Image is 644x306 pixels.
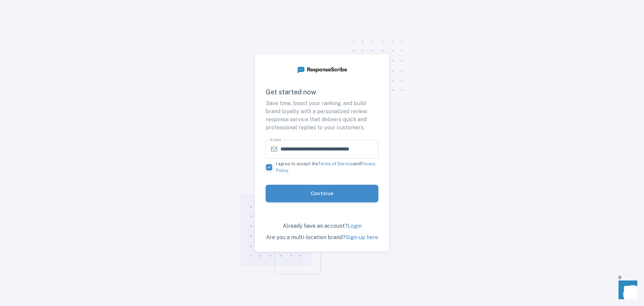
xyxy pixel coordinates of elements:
label: Email [270,137,281,142]
a: Terms of Service [318,161,353,166]
button: Continue [266,185,378,203]
h6: Get started now [266,87,378,97]
a: Sign-up here [345,234,378,241]
span: I agree to accept the and . [276,161,378,174]
p: Save time, boost your ranking, and build brand loyalty with a personalized review response servic... [266,99,378,132]
a: Login [348,223,362,229]
a: Privacy Policy [276,161,375,173]
p: Already have an account? [255,222,389,230]
iframe: Front Chat [612,276,641,305]
p: Are you a multi-location brand? [255,233,389,242]
img: ResponseScribe [297,65,347,74]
